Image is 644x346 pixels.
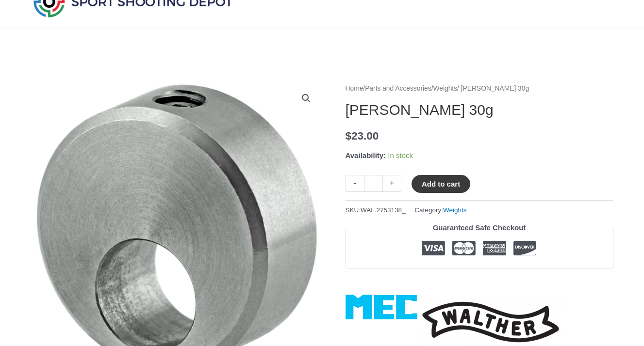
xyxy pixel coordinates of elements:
legend: Guaranteed Safe Checkout [429,221,530,235]
span: In stock [388,151,413,159]
a: Weights [433,85,458,92]
h1: [PERSON_NAME] 30g [346,101,613,119]
span: SKU: [346,204,406,216]
span: Category: [414,204,466,216]
nav: Breadcrumb [346,82,613,95]
span: $ [346,130,352,142]
span: WAL.2753138_ [361,206,406,214]
a: - [346,175,364,192]
iframe: Customer reviews powered by Trustpilot [346,276,613,287]
a: View full-screen image gallery [297,90,315,107]
a: Home [346,85,363,92]
a: Parts and Accessories [365,85,431,92]
a: + [383,175,401,192]
input: Product quantity [364,175,383,192]
a: Weights [443,206,467,214]
span: Availability: [346,151,386,159]
button: Add to cart [412,175,470,193]
bdi: 23.00 [346,130,379,142]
